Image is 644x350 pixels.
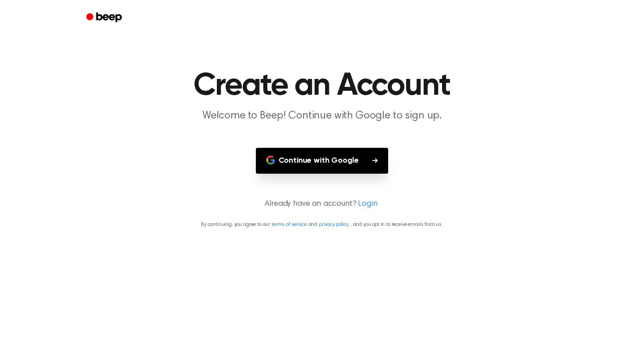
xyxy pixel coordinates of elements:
h1: Create an Account [98,70,546,102]
a: privacy policy [319,222,349,227]
a: Beep [80,9,130,26]
a: terms of service [272,222,306,227]
a: Login [358,198,377,210]
p: By continuing, you agree to our and , and you opt in to receive emails from us. [11,221,633,229]
p: Already have an account? [11,198,633,210]
button: Continue with Google [256,148,389,174]
p: Welcome to Beep! Continue with Google to sign up. [154,109,490,123]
